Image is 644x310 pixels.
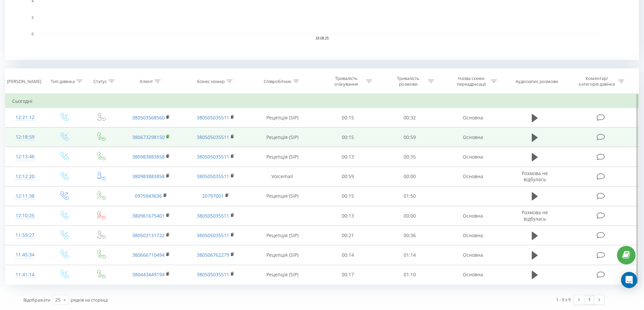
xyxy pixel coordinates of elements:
[197,153,229,160] a: 380505035511
[31,32,33,36] text: 0
[197,134,229,140] a: 380505035511
[453,76,489,87] div: Назва схеми переадресації
[440,206,505,226] td: Основна
[12,268,38,281] div: 11:41:14
[379,108,441,128] td: 00:32
[248,128,317,147] td: Рецепція (SIP)
[12,131,38,144] div: 12:18:59
[440,245,505,265] td: Основна
[248,108,317,128] td: Рецепція (SIP)
[197,252,229,258] a: 380506762279
[440,226,505,245] td: Основна
[317,147,379,167] td: 00:13
[516,79,558,84] div: Аудіозапис розмови
[379,226,441,245] td: 00:36
[248,167,317,186] td: Voicemail
[317,226,379,245] td: 00:21
[132,114,165,121] a: 380503568560
[328,76,364,87] div: Тривалість очікування
[522,170,548,182] span: Розмова не відбулась
[522,209,548,222] span: Розмова не відбулась
[12,111,38,124] div: 12:21:12
[379,147,441,167] td: 00:35
[440,147,505,167] td: Основна
[584,295,594,305] a: 1
[132,252,165,258] a: 380666710494
[197,114,229,121] a: 380505035511
[12,209,38,222] div: 12:10:25
[317,108,379,128] td: 00:15
[132,232,165,238] a: 380503131722
[379,265,441,284] td: 01:10
[317,245,379,265] td: 00:14
[621,272,637,288] div: Open Intercom Messenger
[379,167,441,186] td: 00:00
[248,147,317,167] td: Рецепція (SIP)
[317,128,379,147] td: 00:15
[379,245,441,265] td: 01:14
[264,79,291,84] div: Співробітник
[248,226,317,245] td: Рецепція (SIP)
[7,79,41,84] div: [PERSON_NAME]
[248,245,317,265] td: Рецепція (SIP)
[132,213,165,219] a: 380961675401
[12,170,38,183] div: 12:12:20
[31,16,33,20] text: 2
[440,265,505,284] td: Основна
[440,108,505,128] td: Основна
[197,79,225,84] div: Бізнес номер
[316,36,329,40] text: 19.08.25
[440,167,505,186] td: Основна
[248,265,317,284] td: Рецепція (SIP)
[12,150,38,163] div: 12:13:46
[132,153,165,160] a: 380983883858
[140,79,153,84] div: Клієнт
[379,128,441,147] td: 00:59
[71,297,108,303] span: рядків на сторінці
[135,193,162,199] a: 0975943636
[132,134,165,140] a: 380673298150
[197,232,229,238] a: 380505035511
[93,79,107,84] div: Статус
[556,296,571,303] div: 1 - 9 з 9
[577,76,617,87] div: Коментар/категорія дзвінка
[12,248,38,261] div: 11:45:34
[132,173,165,179] a: 380983883858
[317,167,379,186] td: 00:59
[197,271,229,278] a: 380505035511
[248,186,317,206] td: Рецепція (SIP)
[197,213,229,219] a: 380505035511
[132,271,165,278] a: 380443449194
[317,206,379,226] td: 00:13
[197,173,229,179] a: 380505035511
[317,265,379,284] td: 00:17
[12,229,38,242] div: 11:59:27
[440,128,505,147] td: Основна
[379,206,441,226] td: 00:00
[55,297,61,303] div: 25
[390,76,426,87] div: Тривалість розмови
[23,297,50,303] span: Відображати
[12,190,38,203] div: 12:11:38
[317,186,379,206] td: 00:15
[5,94,639,108] td: Сьогодні
[202,193,224,199] a: 20797001
[379,186,441,206] td: 01:50
[51,79,75,84] div: Тип дзвінка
